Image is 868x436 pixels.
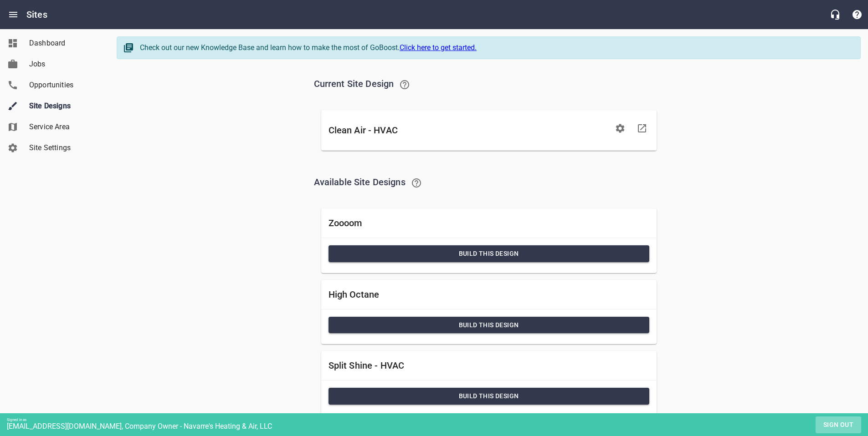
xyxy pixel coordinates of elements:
div: Signed in as [7,418,868,422]
h6: High Octane [329,287,649,302]
button: Build this Design [329,245,649,262]
button: Build this Design [329,317,649,334]
button: Edit Site Settings [609,117,631,139]
h6: Split Shine - HVAC [329,358,649,373]
div: Check out our new Knowledge Base and learn how to make the most of GoBoost. [140,42,851,53]
span: Build this Design [336,390,642,402]
span: Dashboard [29,38,98,49]
span: Site Settings [29,142,98,153]
h6: Zoooom [329,216,649,230]
span: Build this Design [336,248,642,259]
a: Visit Site [631,117,653,139]
h6: Clean Air - HVAC [329,123,609,137]
span: Build this Design [336,319,642,331]
span: Service Area [29,122,98,132]
button: Live Chat [824,4,846,25]
span: Jobs [29,59,98,70]
button: Sign out [816,416,861,433]
button: Build this Design [329,388,649,405]
h6: Sites [26,7,47,22]
a: Learn about our recommended Site updates [394,74,416,96]
h6: Available Site Designs [314,172,664,194]
button: Support Portal [846,4,868,25]
span: Sign out [819,419,858,431]
span: Site Designs [29,101,98,112]
h6: Current Site Design [314,74,664,96]
a: Learn about switching Site Designs [406,172,427,194]
div: [EMAIL_ADDRESS][DOMAIN_NAME], Company Owner - Navarre's Heating & Air, LLC [7,422,868,431]
button: Open drawer [2,4,24,25]
span: Opportunities [29,80,98,91]
a: Click here to get started. [400,43,477,52]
